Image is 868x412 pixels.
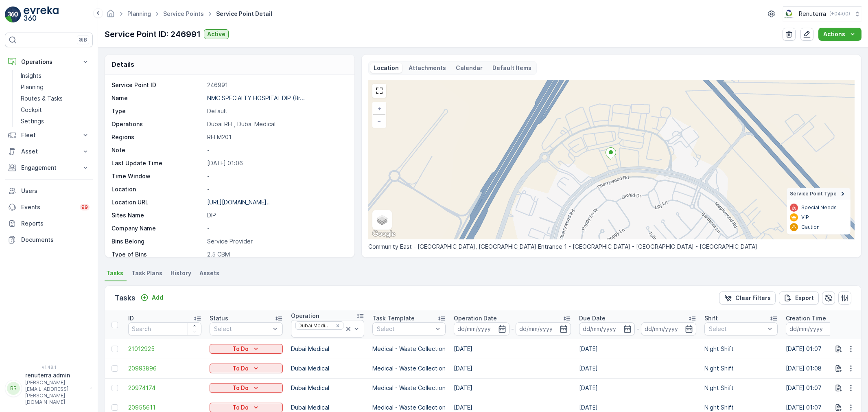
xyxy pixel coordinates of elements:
[17,93,93,104] a: Routes & Tasks
[5,54,93,70] button: Operations
[207,30,225,38] p: Active
[199,269,219,277] span: Assets
[368,339,450,359] td: Medical - Waste Collection
[232,403,249,412] p: To Do
[21,219,90,228] p: Reports
[823,30,845,38] p: Actions
[21,58,77,66] p: Operations
[790,191,837,197] span: Service Point Type
[709,325,765,333] p: Select
[287,339,368,359] td: Dubai Medical
[370,229,397,239] a: Open this area in Google Maps (opens a new window)
[112,159,204,167] p: Last Update Time
[333,322,342,329] div: Remove Dubai Medical
[112,59,134,69] p: Details
[128,403,201,412] span: 20955611
[450,359,575,378] td: [DATE]
[112,365,118,372] div: Toggle Row Selected
[112,211,204,219] p: Sites Name
[456,64,483,72] p: Calendar
[372,314,415,322] p: Task Template
[492,64,531,72] p: Default Items
[115,292,136,304] p: Tasks
[21,203,75,211] p: Events
[21,236,90,244] p: Documents
[21,187,90,195] p: Users
[296,322,333,329] div: Dubai Medical
[700,359,782,378] td: Night Shift
[25,379,86,405] p: [PERSON_NAME][EMAIL_ADDRESS][PERSON_NAME][DOMAIN_NAME]
[207,199,270,206] p: [URL][DOMAIN_NAME]..
[21,164,77,172] p: Engagement
[232,364,249,373] p: To Do
[575,339,700,359] td: [DATE]
[81,204,88,210] p: 99
[818,28,861,41] button: Actions
[127,10,151,17] a: Planning
[579,314,606,322] p: Due Date
[454,314,497,322] p: Operation Date
[171,269,191,277] span: History
[5,215,93,232] a: Reports
[377,117,381,124] span: −
[704,314,718,322] p: Shift
[112,133,204,141] p: Regions
[21,106,42,114] p: Cockpit
[516,322,571,335] input: dd/mm/yyyy
[112,385,118,391] div: Toggle Row Selected
[207,81,346,89] p: 246991
[207,133,346,141] p: RELM201
[106,269,123,277] span: Tasks
[163,10,204,17] a: Service Points
[207,185,346,193] p: -
[128,384,201,392] a: 20974174
[207,224,346,232] p: -
[829,11,850,17] p: ( +04:00 )
[112,198,204,206] p: Location URL
[207,172,346,180] p: -
[112,404,118,411] div: Toggle Row Selected
[24,7,59,23] img: logo_light-DOdMpM7g.png
[152,294,163,302] p: Add
[287,359,368,378] td: Dubai Medical
[575,378,700,398] td: [DATE]
[787,188,851,200] summary: Service Point Type
[25,371,86,379] p: renuterra.admin
[5,232,93,248] a: Documents
[112,107,204,115] p: Type
[700,339,782,359] td: Night Shift
[779,291,819,305] button: Export
[128,364,201,373] a: 20993896
[735,294,771,302] p: Clear Filters
[795,294,814,302] p: Export
[210,344,283,354] button: To Do
[5,7,21,23] img: logo
[214,10,274,18] span: Service Point Detail
[207,250,346,259] p: 2.5 CBM
[112,224,204,232] p: Company Name
[783,7,861,21] button: Renuterra(+04:00)
[579,322,635,335] input: dd/mm/yyyy
[450,339,575,359] td: [DATE]
[786,322,842,335] input: dd/mm/yyyy
[373,85,385,97] a: View Fullscreen
[287,378,368,398] td: Dubai Medical
[105,28,201,40] p: Service Point ID: 246991
[112,250,204,259] p: Type of Bins
[5,160,93,176] button: Engagement
[137,293,166,302] button: Add
[204,29,229,39] button: Active
[207,146,346,154] p: -
[291,312,319,320] p: Operation
[207,237,346,245] p: Service Provider
[210,383,283,393] button: To Do
[112,172,204,180] p: Time Window
[368,243,855,251] p: Community East - [GEOGRAPHIC_DATA], [GEOGRAPHIC_DATA] Entrance 1 - [GEOGRAPHIC_DATA] - [GEOGRAPHI...
[801,214,809,221] p: VIP
[7,382,20,395] div: RR
[207,211,346,219] p: DIP
[377,325,433,333] p: Select
[207,94,305,101] p: NMC SPECIALTY HOSPITAL DIP (Br...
